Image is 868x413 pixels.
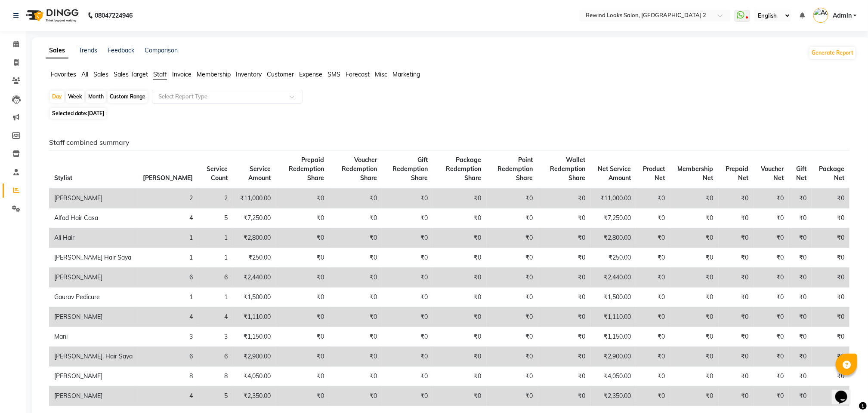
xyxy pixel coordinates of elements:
span: Sales [93,70,108,78]
td: ₹0 [636,367,670,386]
td: ₹0 [789,386,812,406]
td: ₹0 [719,228,754,248]
span: All [81,70,88,78]
td: ₹0 [812,268,849,288]
td: ₹2,800.00 [590,228,636,248]
td: ₹0 [670,228,719,248]
td: ₹0 [382,208,433,228]
td: Gaurav Pedicure [49,288,138,307]
td: ₹2,350.00 [590,386,636,406]
td: 3 [138,327,198,347]
td: 4 [138,386,198,406]
span: Membership [197,70,231,78]
td: ₹0 [636,248,670,268]
td: ₹0 [719,347,754,367]
td: ₹0 [670,327,719,347]
td: ₹0 [538,386,590,406]
td: ₹1,110.00 [590,307,636,327]
td: ₹0 [789,268,812,288]
td: ₹0 [487,288,538,307]
td: ₹0 [276,288,329,307]
td: ₹0 [433,347,486,367]
td: ₹0 [670,248,719,268]
td: ₹0 [276,248,329,268]
span: Admin [833,11,852,20]
span: Service Amount [249,165,271,182]
td: ₹0 [812,327,849,347]
td: ₹0 [276,307,329,327]
td: ₹0 [433,288,486,307]
td: ₹0 [754,307,789,327]
span: Staff [153,70,167,78]
td: ₹1,500.00 [233,288,276,307]
span: Package Redemption Share [446,156,482,182]
td: ₹2,800.00 [233,228,276,248]
span: Voucher Redemption Share [342,156,377,182]
td: ₹0 [487,268,538,288]
span: Favorites [51,70,76,78]
td: ₹0 [754,188,789,208]
td: ₹0 [487,208,538,228]
td: ₹0 [276,208,329,228]
div: Day [50,91,64,103]
td: ₹0 [329,268,382,288]
td: Ali Hair [49,228,138,248]
td: 8 [138,367,198,386]
td: ₹0 [636,268,670,288]
td: ₹0 [754,208,789,228]
td: ₹0 [487,248,538,268]
td: 1 [198,288,232,307]
td: ₹0 [382,327,433,347]
td: ₹0 [812,386,849,406]
span: Selected date: [50,108,106,119]
td: ₹0 [812,307,849,327]
td: ₹0 [276,188,329,208]
span: Wallet Redemption Share [550,156,585,182]
span: Expense [299,70,322,78]
td: 3 [198,327,232,347]
td: ₹0 [433,268,486,288]
a: Comparison [145,46,178,54]
span: Sales Target [114,70,148,78]
td: ₹2,350.00 [233,386,276,406]
td: ₹0 [636,386,670,406]
td: ₹0 [719,386,754,406]
td: ₹0 [382,288,433,307]
td: ₹0 [329,188,382,208]
td: 1 [198,248,232,268]
td: [PERSON_NAME]. Hair Saya [49,347,138,367]
span: Customer [267,70,294,78]
td: ₹2,440.00 [590,268,636,288]
span: Gift Net [796,165,806,182]
td: ₹0 [538,347,590,367]
td: ₹0 [636,208,670,228]
td: ₹0 [487,386,538,406]
td: ₹0 [329,367,382,386]
td: ₹0 [382,248,433,268]
td: ₹0 [538,367,590,386]
td: ₹0 [670,307,719,327]
td: ₹4,050.00 [590,367,636,386]
td: ₹0 [433,307,486,327]
td: ₹0 [487,367,538,386]
td: ₹0 [789,248,812,268]
td: 1 [138,248,198,268]
span: Marketing [392,70,420,78]
td: ₹0 [382,386,433,406]
td: ₹0 [670,347,719,367]
td: ₹0 [382,188,433,208]
td: ₹0 [789,327,812,347]
td: ₹0 [433,367,486,386]
td: ₹0 [754,327,789,347]
td: 6 [138,347,198,367]
td: 8 [198,367,232,386]
td: 2 [138,188,198,208]
td: ₹0 [754,248,789,268]
td: ₹0 [812,248,849,268]
td: ₹0 [754,228,789,248]
td: ₹0 [789,288,812,307]
td: Alfad Hair Casa [49,208,138,228]
td: 4 [138,208,198,228]
td: ₹1,500.00 [590,288,636,307]
td: 6 [198,268,232,288]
